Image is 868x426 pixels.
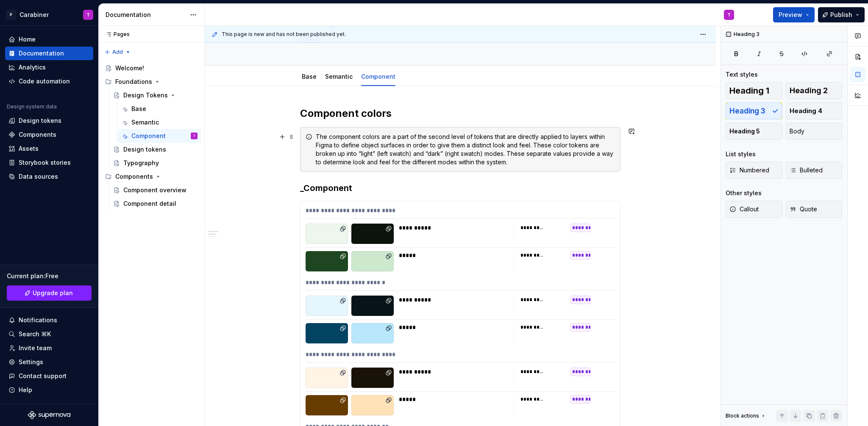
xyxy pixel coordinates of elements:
div: Component [358,67,399,85]
button: Notifications [5,313,93,327]
div: Semantic [131,118,159,127]
div: Other styles [726,189,762,197]
button: Publish [818,7,865,22]
div: Storybook stories [19,158,71,167]
a: Data sources [5,170,93,183]
a: Component overview [110,183,201,197]
a: Storybook stories [5,156,93,169]
span: Publish [830,11,852,19]
div: Pages [102,31,130,38]
div: Component detail [123,199,176,208]
button: Heading 1 [726,82,782,99]
div: Search ⌘K [19,330,51,338]
a: Design Tokens [110,89,201,102]
span: Heading 5 [729,127,760,136]
button: Callout [726,201,782,218]
span: Heading 1 [729,86,769,95]
a: Analytics [5,61,93,74]
div: Block actions [726,412,759,419]
button: Heading 4 [786,102,843,119]
button: Contact support [5,369,93,383]
a: Base [302,73,317,80]
button: PCarabinerT [2,6,97,24]
button: Bulleted [786,162,843,179]
div: Typography [123,159,159,167]
span: Heading 4 [790,107,822,115]
a: Component detail [110,197,201,210]
div: Contact support [19,372,67,380]
div: Home [19,35,36,44]
div: List styles [726,150,756,158]
button: Numbered [726,162,782,179]
span: Preview [779,11,802,19]
svg: Supernova Logo [28,411,70,419]
a: Design tokens [110,143,201,156]
span: Quote [790,205,817,213]
div: Help [19,386,32,394]
a: Semantic [118,116,201,129]
div: Settings [19,358,43,366]
div: Current plan : Free [7,272,92,280]
div: Data sources [19,172,58,181]
div: Text styles [726,70,758,79]
a: Components [5,128,93,141]
div: Welcome! [115,64,144,72]
button: Help [5,383,93,397]
a: Base [118,102,201,116]
div: Design tokens [19,116,61,125]
div: T [727,11,731,18]
a: ComponentT [118,129,201,143]
div: Design tokens [123,145,166,154]
span: Body [790,127,804,136]
div: T [193,132,195,140]
a: Design tokens [5,114,93,127]
h2: Component colors [300,107,620,120]
a: Invite team [5,341,93,355]
button: Heading 2 [786,82,843,99]
a: Upgrade plan [7,285,92,301]
div: Foundations [102,75,201,89]
div: Documentation [106,11,186,19]
div: Components [115,172,153,181]
div: The component colors are a part of the second level of tokens that are directly applied to layers... [316,133,615,166]
div: Design system data [7,103,57,110]
div: Block actions [726,410,767,422]
span: Callout [729,205,759,213]
span: This page is new and has not been published yet. [222,31,346,38]
a: Documentation [5,47,93,60]
div: Notifications [19,316,57,324]
div: Components [19,130,56,139]
div: Documentation [19,49,64,58]
button: Add [102,46,134,58]
div: Component overview [123,186,186,194]
div: Base [298,67,320,85]
a: Component [361,73,395,80]
div: Page tree [102,61,201,210]
span: Add [112,49,123,55]
button: Heading 5 [726,123,782,140]
span: Numbered [729,166,769,174]
button: Quote [786,201,843,218]
div: Invite team [19,344,52,352]
button: Body [786,123,843,140]
div: Design Tokens [123,91,168,100]
a: Welcome! [102,61,201,75]
button: Search ⌘K [5,327,93,341]
div: Base [131,105,146,113]
a: Typography [110,156,201,170]
a: Semantic [325,73,353,80]
div: Component [131,132,166,140]
span: Upgrade plan [33,289,73,297]
div: Semantic [322,67,356,85]
a: Code automation [5,75,93,88]
h3: _Component [300,182,620,194]
div: Components [102,170,201,183]
a: Settings [5,355,93,369]
span: Heading 2 [790,86,828,95]
span: Bulleted [790,166,823,174]
div: Foundations [115,77,152,86]
div: Assets [19,144,39,153]
div: T [86,11,90,18]
button: Preview [773,7,815,22]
